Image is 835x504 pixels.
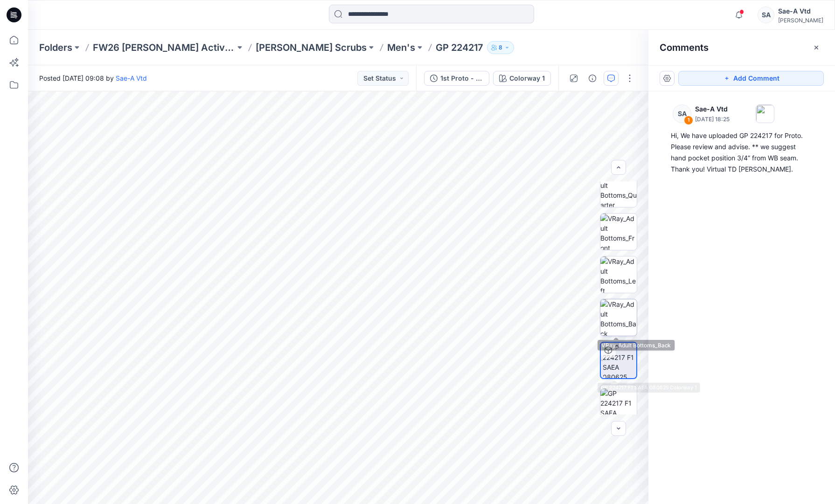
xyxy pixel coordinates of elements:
a: FW26 [PERSON_NAME] Activewear [93,41,235,54]
p: GP 224217 [436,41,483,54]
button: 8 [487,41,514,54]
div: [PERSON_NAME] [778,17,823,24]
div: 1 [684,116,693,125]
p: Sae-A Vtd [695,104,730,115]
h2: Comments [660,42,709,53]
a: Folders [39,41,72,54]
a: Sae-A Vtd [116,74,147,82]
span: Posted [DATE] 09:08 by [39,73,147,83]
div: SA [673,104,691,123]
img: GP 224217 F1 SAEA 080625 Colorway 1 [603,343,636,378]
div: 1st Proto - 3D [440,73,483,83]
div: SA [758,7,774,23]
p: 8 [499,42,502,53]
button: Details [585,71,600,86]
img: VRay_Adult Bottoms_Quarter [600,171,637,207]
button: Add Comment [678,71,824,86]
div: Colorway 1 [509,73,545,83]
button: Colorway 1 [493,71,551,86]
p: [DATE] 18:25 [695,115,730,124]
img: VRay_Adult Bottoms_Front [600,214,637,250]
div: Hi, We have uploaded GP 224217 for Proto. Please review and advise. ** we suggest hand pocket pos... [671,130,813,175]
img: VRay_Adult Bottoms_Left [600,256,637,293]
a: Men's [387,41,415,54]
div: Sae-A Vtd [778,6,823,17]
img: VRay_Adult Bottoms_Back [600,299,637,336]
a: [PERSON_NAME] Scrubs [256,41,367,54]
button: 1st Proto - 3D [424,71,489,86]
img: GP 224217 F1 SAEA [600,388,637,418]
